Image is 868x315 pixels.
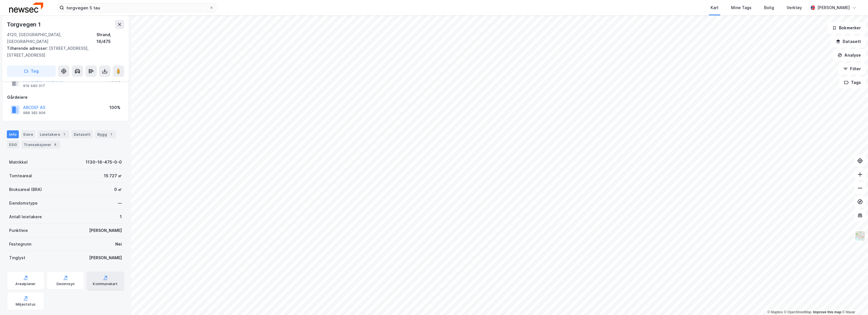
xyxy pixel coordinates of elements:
[97,31,124,45] div: Strand, 16/475
[56,282,75,286] div: Geoinnsyn
[7,94,124,101] div: Gårdeiere
[840,288,868,315] iframe: Chat Widget
[61,131,67,137] div: 1
[767,310,783,314] a: Mapbox
[833,50,866,61] button: Analyse
[9,172,32,179] div: Tomteareal
[21,130,35,138] div: Eiere
[839,77,866,88] button: Tags
[9,213,42,220] div: Antall leietakere
[16,302,36,307] div: Miljøstatus
[114,186,122,193] div: 0 ㎡
[9,227,28,234] div: Punktleie
[813,310,841,314] a: Improve this map
[7,46,49,51] span: Tilhørende adresser:
[89,254,122,261] div: [PERSON_NAME]
[23,84,45,88] div: 919 480 017
[86,159,122,166] div: 1130-16-475-0-0
[7,31,97,45] div: 4120, [GEOGRAPHIC_DATA], [GEOGRAPHIC_DATA]
[711,4,719,11] div: Kart
[817,4,850,11] div: [PERSON_NAME]
[38,130,69,138] div: Leietakere
[104,172,122,179] div: 15 727 ㎡
[15,282,36,286] div: Arealplaner
[9,254,25,261] div: Tinglyst
[764,4,774,11] div: Bolig
[855,230,865,241] img: Z
[9,159,28,166] div: Matrikkel
[89,227,122,234] div: [PERSON_NAME]
[95,130,116,138] div: Bygg
[9,186,42,193] div: Bruksareal (BRA)
[838,63,866,75] button: Filter
[840,288,868,315] div: Kontrollprogram for chat
[787,4,802,11] div: Verktøy
[7,20,42,29] div: Torgvegen 1
[118,200,122,207] div: —
[109,104,120,111] div: 100%
[7,65,56,77] button: Tag
[831,36,866,47] button: Datasett
[784,310,812,314] a: OpenStreetMap
[108,131,114,137] div: 1
[93,282,118,286] div: Kommunekart
[7,130,19,138] div: Info
[9,200,38,207] div: Eiendomstype
[9,3,43,13] img: newsec-logo.f6e21ccffca1b3a03d2d.png
[64,3,209,12] input: Søk på adresse, matrikkel, gårdeiere, leietakere eller personer
[71,130,93,138] div: Datasett
[21,141,60,149] div: Transaksjoner
[731,4,752,11] div: Mine Tags
[120,213,122,220] div: 1
[7,45,120,59] div: [STREET_ADDRESS], [STREET_ADDRESS]
[115,241,122,248] div: Nei
[827,22,866,34] button: Bokmerker
[9,241,31,248] div: Festegrunn
[52,142,58,147] div: 4
[23,111,46,115] div: 988 382 906
[7,141,19,149] div: ESG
